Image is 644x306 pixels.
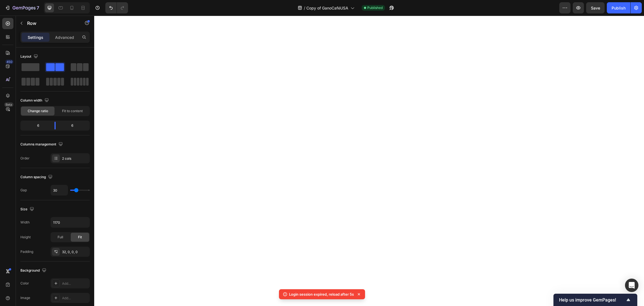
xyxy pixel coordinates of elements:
p: Settings [28,34,43,40]
div: Add... [62,281,88,286]
span: Help us improve GemPages! [559,297,625,303]
input: Auto [51,217,89,227]
div: Add... [62,296,88,301]
div: Order [20,156,30,161]
div: 2 cols [62,156,88,161]
div: Open Intercom Messenger [625,279,638,292]
p: 7 [37,4,39,11]
div: Column spacing [20,173,54,181]
div: Color [20,281,29,286]
p: Advanced [55,34,74,40]
p: Row [27,20,75,27]
button: Show survey - Help us improve GemPages! [559,296,632,303]
div: Columns management [20,141,64,148]
div: Column width [20,97,50,104]
div: 6 [22,122,50,130]
button: Publish [607,2,630,13]
div: Size [20,206,35,213]
input: Auto [51,185,68,195]
div: Beta [4,102,13,107]
span: Fit to content [62,109,83,114]
button: Save [586,2,605,13]
span: Fit [78,235,82,240]
p: Login session expired, reload after 5s [289,291,354,297]
div: Publish [612,5,626,11]
div: Height [20,235,31,240]
span: Save [591,6,600,10]
span: / [304,5,305,11]
span: Change ratio [28,109,48,114]
div: Background [20,267,48,274]
div: Layout [20,53,39,60]
span: Full [58,235,63,240]
div: 32, 0, 0, 0 [62,249,88,255]
span: Published [367,5,383,10]
div: Width [20,220,30,225]
div: 450 [5,60,13,64]
button: 7 [2,2,42,13]
div: Gap [20,188,27,193]
span: Copy of GanoCaféUSA [306,5,348,11]
div: Padding [20,249,33,254]
div: Undo/Redo [105,2,128,13]
iframe: Design area [94,16,644,306]
div: 6 [60,122,89,130]
div: Image [20,295,30,300]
